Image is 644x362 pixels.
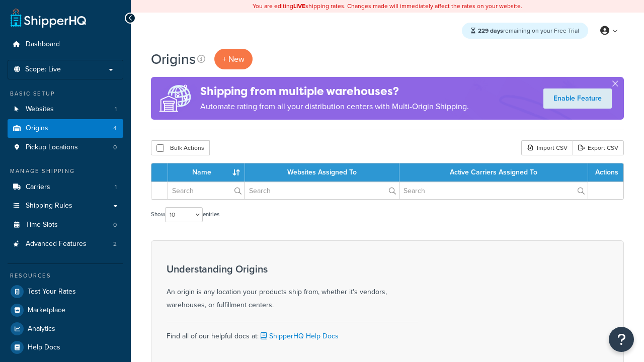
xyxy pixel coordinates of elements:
[245,182,399,199] input: Search
[293,2,305,11] b: LIVE
[478,26,503,35] strong: 229 days
[222,53,245,65] span: + New
[8,283,123,301] a: Test Your Rates
[151,77,200,120] img: ad-origins-multi-dfa493678c5a35abed25fd24b4b8a3fa3505936ce257c16c00bdefe2f3200be3.png
[543,88,612,109] a: Enable Feature
[8,100,123,119] a: Websites 1
[214,49,253,69] a: + New
[28,306,65,315] span: Marketplace
[28,288,76,296] span: Test Your Rates
[521,140,573,155] div: Import CSV
[609,327,634,352] button: Open Resource Center
[168,182,245,199] input: Search
[165,207,203,222] select: Showentries
[115,105,117,114] span: 1
[26,221,58,229] span: Time Slots
[8,197,123,215] a: Shipping Rules
[168,163,245,182] th: Name
[26,105,54,114] span: Websites
[113,124,117,133] span: 4
[8,138,123,157] li: Pickup Locations
[11,8,86,28] a: ShipperHQ Home
[8,216,123,234] a: Time Slots 0
[25,65,61,74] span: Scope: Live
[113,221,117,229] span: 0
[399,182,588,199] input: Search
[151,207,219,222] label: Show entries
[462,23,588,39] div: remaining on your Free Trial
[8,216,123,234] li: Time Slots
[8,89,123,98] div: Basic Setup
[8,235,123,253] li: Advanced Features
[26,40,60,49] span: Dashboard
[8,138,123,157] a: Pickup Locations 0
[28,325,55,333] span: Analytics
[113,143,117,152] span: 0
[151,140,210,155] button: Bulk Actions
[151,49,196,69] h1: Origins
[115,183,117,192] span: 1
[8,301,123,319] a: Marketplace
[167,263,418,312] div: An origin is any location your products ship from, whether it's vendors, warehouses, or fulfillme...
[245,163,399,182] th: Websites Assigned To
[8,320,123,338] a: Analytics
[26,240,87,248] span: Advanced Features
[167,322,418,343] div: Find all of our helpful docs at:
[8,338,123,356] a: Help Docs
[26,202,72,210] span: Shipping Rules
[8,178,123,197] a: Carriers 1
[28,343,60,352] span: Help Docs
[8,100,123,119] li: Websites
[26,143,78,152] span: Pickup Locations
[167,263,418,275] h3: Understanding Origins
[588,163,623,182] th: Actions
[113,240,117,248] span: 2
[26,183,50,192] span: Carriers
[8,35,123,54] a: Dashboard
[8,271,123,280] div: Resources
[399,163,588,182] th: Active Carriers Assigned To
[26,124,48,133] span: Origins
[259,331,339,341] a: ShipperHQ Help Docs
[8,235,123,253] a: Advanced Features 2
[8,119,123,138] li: Origins
[8,119,123,138] a: Origins 4
[8,167,123,175] div: Manage Shipping
[8,178,123,197] li: Carriers
[200,83,469,100] h4: Shipping from multiple warehouses?
[573,140,624,155] a: Export CSV
[200,100,469,114] p: Automate rating from all your distribution centers with Multi-Origin Shipping.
